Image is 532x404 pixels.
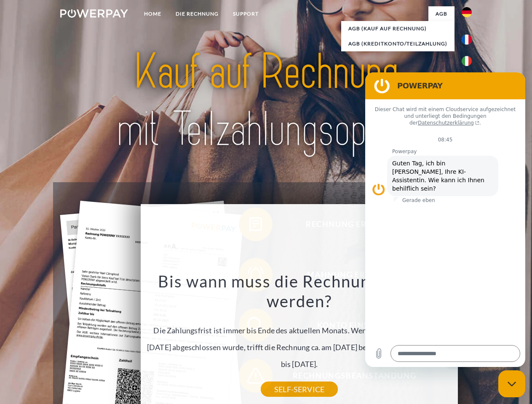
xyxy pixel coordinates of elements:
a: agb [428,6,454,21]
a: AGB (Kreditkonto/Teilzahlung) [341,36,454,51]
img: it [462,56,472,66]
iframe: Messaging-Fenster [365,72,525,367]
div: Die Zahlungsfrist ist immer bis Ende des aktuellen Monats. Wenn die Bestellung z.B. am [DATE] abg... [146,271,453,389]
h3: Bis wann muss die Rechnung bezahlt werden? [146,271,453,311]
img: title-powerpay_de.svg [80,40,452,161]
img: logo-powerpay-white.svg [60,9,128,18]
a: DIE RECHNUNG [168,6,226,21]
a: Home [137,6,168,21]
img: fr [462,35,472,45]
a: SELF-SERVICE [261,382,338,397]
iframe: Schaltfläche zum Öffnen des Messaging-Fensters; Konversation läuft [498,370,525,397]
a: SUPPORT [226,6,266,21]
a: AGB (Kauf auf Rechnung) [341,21,454,36]
img: de [462,7,472,17]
